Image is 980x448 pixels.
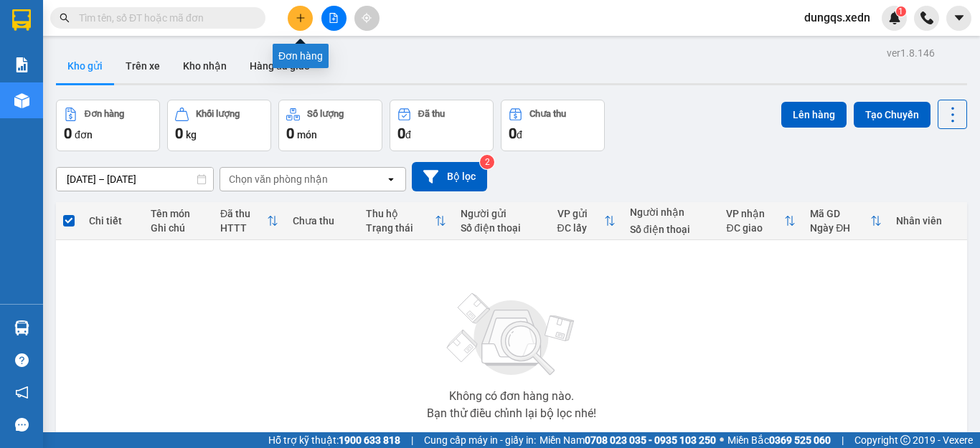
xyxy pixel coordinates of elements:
div: Số lượng [307,109,344,119]
div: VP gửi [557,208,604,219]
div: Chưa thu [529,109,566,119]
span: 0 [286,125,294,142]
button: Số lượng0món [278,100,382,151]
img: warehouse-icon [14,320,29,335]
span: Miền Bắc [727,432,831,448]
button: Đã thu0đ [390,100,494,151]
strong: 1900 633 818 [339,434,400,446]
div: Người nhận [630,206,712,218]
div: Số điện thoại [630,224,712,235]
div: Chi tiết [89,215,136,227]
span: đơn [75,129,93,140]
img: solution-icon [14,57,29,72]
img: warehouse-icon [14,93,29,108]
button: caret-down [946,6,971,31]
div: Khối lượng [196,109,240,119]
th: Toggle SortBy [719,202,803,240]
div: Ghi chú [151,222,206,234]
button: Kho gửi [56,49,114,83]
span: 0 [509,125,517,142]
span: 0 [175,125,183,142]
span: 0 [64,125,72,142]
svg: open [385,173,397,185]
div: Người gửi [461,208,543,219]
sup: 2 [480,155,494,169]
img: phone-icon [920,11,933,24]
div: Số điện thoại [461,222,543,234]
span: | [411,432,413,448]
span: 0 [397,125,405,142]
span: 1 [898,6,903,16]
span: đ [517,129,522,140]
button: Bộ lọc [412,162,487,191]
sup: 1 [896,6,906,16]
span: đ [405,129,411,140]
img: svg+xml;base64,PHN2ZyBjbGFzcz0ibGlzdC1wbHVnX19zdmciIHhtbG5zPSJodHRwOi8vd3d3LnczLm9yZy8yMDAwL3N2Zy... [440,285,583,385]
span: caret-down [953,11,966,24]
th: Toggle SortBy [803,202,889,240]
span: dungqs.xedn [793,9,882,27]
div: Trạng thái [366,222,435,234]
button: plus [288,6,313,31]
span: Cung cấp máy in - giấy in: [424,432,536,448]
div: Bạn thử điều chỉnh lại bộ lọc nhé! [427,408,596,419]
span: món [297,129,317,140]
span: message [15,418,29,432]
div: ĐC lấy [557,222,604,234]
button: Lên hàng [781,102,847,128]
strong: 0708 023 035 - 0935 103 250 [585,434,716,446]
th: Toggle SortBy [213,202,286,240]
strong: 0369 525 060 [769,434,831,446]
span: aim [362,13,372,23]
div: Đơn hàng [85,109,124,119]
th: Toggle SortBy [550,202,623,240]
div: Đã thu [220,208,267,219]
img: logo-vxr [12,9,31,31]
button: Chưa thu0đ [501,100,605,151]
div: Đã thu [418,109,445,119]
button: Tạo Chuyến [854,102,930,128]
div: Ngày ĐH [810,222,870,234]
input: Tìm tên, số ĐT hoặc mã đơn [79,10,248,26]
span: plus [296,13,306,23]
span: | [842,432,844,448]
button: Trên xe [114,49,171,83]
button: Đơn hàng0đơn [56,100,160,151]
div: Không có đơn hàng nào. [449,391,574,402]
span: search [60,13,70,23]
span: notification [15,386,29,399]
div: Nhân viên [896,215,960,227]
div: Tên món [151,208,206,219]
div: ĐC giao [726,222,784,234]
div: Thu hộ [366,208,435,219]
div: ver 1.8.146 [887,45,935,61]
span: file-add [329,13,339,23]
span: copyright [900,435,910,445]
div: HTTT [220,222,267,234]
div: Chọn văn phòng nhận [229,172,328,186]
span: Hỗ trợ kỹ thuật: [268,432,400,448]
img: icon-new-feature [888,11,901,24]
div: VP nhận [726,208,784,219]
button: aim [354,6,380,31]
button: Kho nhận [171,49,238,83]
span: ⚪️ [720,437,724,443]
span: question-circle [15,353,29,367]
button: Hàng đã giao [238,49,321,83]
span: kg [186,129,197,140]
button: Khối lượng0kg [167,100,271,151]
th: Toggle SortBy [359,202,453,240]
button: file-add [321,6,347,31]
div: Chưa thu [293,215,351,227]
input: Select a date range. [57,168,213,191]
span: Miền Nam [540,432,716,448]
div: Đơn hàng [273,44,329,68]
div: Mã GD [810,208,870,219]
